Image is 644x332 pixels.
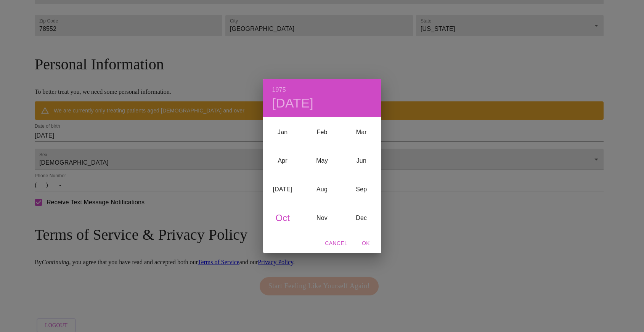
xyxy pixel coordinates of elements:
[342,118,381,146] div: Mar
[342,204,381,232] div: Dec
[263,204,302,232] div: Oct
[302,175,342,204] div: Aug
[263,146,302,175] div: Apr
[302,146,342,175] div: May
[272,85,286,95] button: 1975
[342,146,381,175] div: Jun
[263,175,302,204] div: [DATE]
[302,118,342,146] div: Feb
[322,236,350,250] button: Cancel
[263,118,302,146] div: Jan
[354,236,378,250] button: OK
[272,95,314,111] button: [DATE]
[302,204,342,232] div: Nov
[357,239,375,248] span: OK
[325,239,347,248] span: Cancel
[342,175,381,204] div: Sep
